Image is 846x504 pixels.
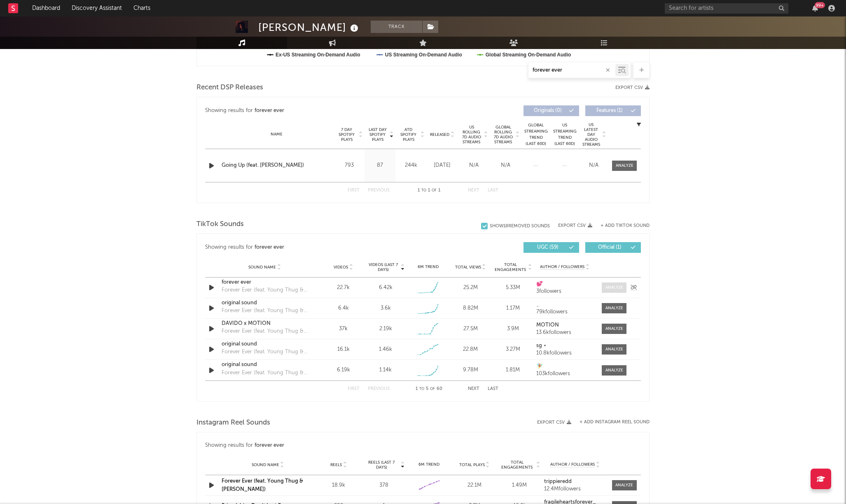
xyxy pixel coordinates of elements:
div: 6.42k [379,284,393,292]
text: Global Streaming On-Demand Audio [486,52,571,58]
div: [DATE] [428,161,456,170]
span: Last Day Spotify Plays [367,127,388,142]
button: Export CSV [537,420,571,425]
span: Features ( 1 ) [591,108,629,113]
div: + Add Instagram Reel Sound [571,420,650,425]
a: forever ever [222,278,308,287]
a: DAVIDO x MOTION [222,320,308,328]
div: 79k followers [536,309,594,315]
text: Ex-US Streaming On-Demand Audio [276,52,360,58]
span: Total Views [455,265,481,270]
div: 13.6k followers [536,330,594,336]
div: 1.14k [379,366,392,374]
span: of [430,387,435,391]
div: 1.46k [379,345,392,354]
text: US Streaming On-Demand Audio [385,52,462,58]
button: Originals(0) [523,105,579,116]
span: Sound Name [248,265,276,270]
span: UGC ( 59 ) [529,245,567,250]
input: Search by song name or URL [528,67,615,74]
div: 6.19k [324,366,362,374]
div: 6M Trend [409,264,447,270]
div: Name [222,131,332,138]
div: 2.19k [379,325,392,333]
button: Official(1) [585,242,641,253]
button: Features(1) [585,105,641,116]
span: Videos (last 7 days) [367,262,400,272]
button: UGC(59) [523,242,579,253]
div: 22.1M [454,481,495,490]
div: Showing results for [205,441,641,450]
span: Official ( 1 ) [591,245,629,250]
button: Next [468,188,479,193]
div: Forever Ever (feat. Young Thug & [PERSON_NAME]) [222,286,308,294]
div: Forever Ever (feat. Young Thug & [PERSON_NAME]) [222,307,308,315]
button: Last [488,387,498,391]
span: Global Rolling 7D Audio Streams [492,125,514,145]
div: forever ever [255,243,284,252]
a: sg ⋆ [536,343,594,349]
span: Originals ( 0 ) [529,108,567,113]
div: 6.4k [324,304,362,313]
div: Forever Ever (feat. Young Thug & [PERSON_NAME]) [222,369,308,377]
strong: MOTION [536,322,559,328]
span: Instagram Reel Sounds [196,418,270,428]
a: 💕 [536,281,594,287]
button: + Add TikTok Sound [601,224,650,228]
div: 87 [367,161,393,170]
strong: sg ⋆ [536,343,547,348]
div: 3 followers [536,289,594,294]
div: Show 18 Removed Sounds [490,224,550,229]
button: Previous [368,387,390,391]
div: 103k followers [536,371,594,377]
div: 16.1k [324,345,362,354]
div: 27.5M [451,325,490,333]
span: Sound Name [252,462,279,467]
div: 12.4M followers [544,486,606,492]
div: 10.8k followers [536,350,594,356]
div: 244k [397,161,424,170]
div: 1.81M [494,366,532,374]
span: US Rolling 7D Audio Streams [460,125,483,145]
span: Total Engagements [494,262,527,272]
div: 8.82M [451,304,490,313]
a: trippieredd [544,479,606,485]
span: Recent DSP Releases [196,83,263,93]
div: original sound [222,361,308,369]
div: [PERSON_NAME] [258,21,360,34]
strong: 💕 [536,281,543,287]
span: Author / Followers [540,264,584,270]
div: forever ever [255,441,284,450]
div: Showing results for [205,242,423,253]
button: Export CSV [558,223,592,228]
a: MOTION [536,322,594,328]
div: 1.49M [499,481,540,490]
strong: 🧚‍♀️ [536,364,543,369]
button: Last [488,188,498,193]
span: Videos [334,265,348,270]
button: Next [468,387,479,391]
div: N/A [460,161,488,170]
button: 99+ [812,5,818,12]
div: 1 5 60 [406,384,451,394]
div: 22.8M [451,345,490,354]
button: Track [371,21,422,33]
div: 99 + [815,2,825,8]
div: 22.7k [324,284,362,292]
a: Going Up (feat. [PERSON_NAME]) [222,161,332,170]
div: original sound [222,299,308,307]
div: N/A [581,161,606,170]
div: Forever Ever (feat. Young Thug & [PERSON_NAME]) [222,348,308,356]
span: to [419,387,424,391]
button: First [348,387,360,391]
div: 6M Trend [409,462,450,468]
div: 3.27M [494,345,532,354]
div: US Streaming Trend (Last 60D) [552,122,577,147]
button: Export CSV [615,85,650,90]
span: TikTok Sounds [196,219,244,229]
span: Total Plays [459,462,485,467]
div: Global Streaming Trend (Last 60D) [523,122,548,147]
